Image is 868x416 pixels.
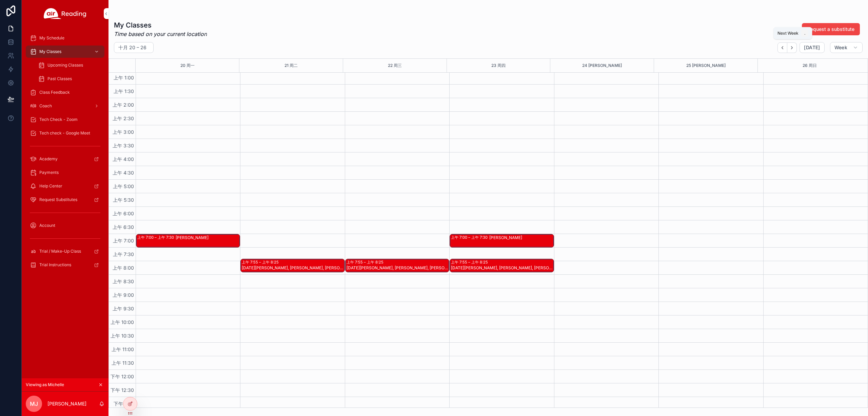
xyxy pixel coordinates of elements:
[118,44,146,51] h2: 十月 20 – 26
[39,170,59,175] span: Payments
[34,59,104,71] a: Upcoming Classes
[114,20,207,30] h1: My Classes
[26,382,64,387] span: Viewing as Michelle
[26,86,104,98] a: Class Feedback
[804,44,820,51] span: [DATE]
[112,401,136,406] span: 下午 1:00
[489,235,553,240] div: [PERSON_NAME]
[39,197,77,202] span: Request Substitutes
[30,400,38,408] span: MJ
[176,235,239,240] div: [PERSON_NAME]
[111,278,136,284] span: 上午 8:30
[109,374,136,379] span: 下午 12:00
[451,259,490,265] div: 上午 7:55 – 上午 8:25
[26,219,104,232] a: Account
[39,156,58,162] span: Academy
[111,183,136,189] span: 上午 5:00
[111,265,136,271] span: 上午 8:00
[111,238,136,243] span: 上午 7:00
[39,262,71,268] span: Trial Instructions
[26,180,104,192] a: Help Center
[34,73,104,85] a: Past Classes
[111,197,136,203] span: 上午 5:30
[802,31,807,36] span: .
[111,224,136,230] span: 上午 6:30
[686,59,726,72] button: 25 [PERSON_NAME]
[47,62,83,68] span: Upcoming Classes
[39,103,52,109] span: Coach
[39,183,62,189] span: Help Center
[22,27,108,280] div: scrollable content
[26,46,104,58] a: My Classes
[111,156,136,162] span: 上午 4:00
[47,400,86,407] p: [PERSON_NAME]
[802,23,860,35] button: Request a substitute
[451,265,553,271] div: [DATE][PERSON_NAME], [PERSON_NAME], [PERSON_NAME] S
[787,42,797,53] button: Next
[346,259,449,272] div: 上午 7:55 – 上午 8:25[DATE][PERSON_NAME], [PERSON_NAME], [PERSON_NAME] S
[111,292,136,298] span: 上午 9:00
[26,166,104,179] a: Payments
[582,59,622,72] button: 24 [PERSON_NAME]
[242,259,280,265] div: 上午 7:55 – 上午 8:25
[39,90,70,95] span: Class Feedback
[284,59,298,72] button: 21 周二
[180,59,195,72] button: 20 周一
[347,259,385,265] div: 上午 7:55 – 上午 8:25
[136,234,240,247] div: 上午 7:00 – 上午 7:30[PERSON_NAME]
[39,249,81,254] span: Trial / Make-Up Class
[110,346,136,352] span: 上午 11:00
[347,265,449,271] div: [DATE][PERSON_NAME], [PERSON_NAME], [PERSON_NAME] S
[450,259,553,272] div: 上午 7:55 – 上午 8:25[DATE][PERSON_NAME], [PERSON_NAME], [PERSON_NAME] S
[26,245,104,257] a: Trial / Make-Up Class
[114,30,207,38] em: Time based on your current location
[111,211,136,216] span: 上午 6:00
[111,306,136,311] span: 上午 9:30
[26,259,104,271] a: Trial Instructions
[111,251,136,257] span: 上午 7:30
[39,130,90,136] span: Tech check - Google Meet
[777,42,787,53] button: Back
[111,170,136,176] span: 上午 4:30
[109,319,136,325] span: 上午 10:00
[800,42,824,53] button: [DATE]
[39,117,78,122] span: Tech Check - Zoom
[111,102,136,108] span: 上午 2:00
[137,235,176,240] div: 上午 7:00 – 上午 7:30
[111,143,136,148] span: 上午 3:30
[803,59,817,72] button: 26 周日
[242,265,344,271] div: [DATE][PERSON_NAME], [PERSON_NAME], [PERSON_NAME] S
[777,31,798,36] span: Next Week
[388,59,402,72] button: 22 周三
[112,88,136,94] span: 上午 1:30
[241,259,344,272] div: 上午 7:55 – 上午 8:25[DATE][PERSON_NAME], [PERSON_NAME], [PERSON_NAME] S
[44,8,86,19] img: App logo
[110,360,136,366] span: 上午 11:30
[111,129,136,135] span: 上午 3:00
[26,153,104,165] a: Academy
[491,59,506,72] button: 23 周四
[26,32,104,44] a: My Schedule
[39,49,61,54] span: My Classes
[807,26,854,33] span: Request a substitute
[39,223,55,228] span: Account
[26,100,104,112] a: Coach
[39,35,64,41] span: My Schedule
[26,127,104,139] a: Tech check - Google Meet
[112,75,136,80] span: 上午 1:00
[26,113,104,126] a: Tech Check - Zoom
[47,76,72,82] span: Past Classes
[111,115,136,121] span: 上午 2:30
[109,333,136,339] span: 上午 10:30
[451,235,489,240] div: 上午 7:00 – 上午 7:30
[450,234,553,247] div: 上午 7:00 – 上午 7:30[PERSON_NAME]
[109,387,136,393] span: 下午 12:30
[830,42,863,53] button: Week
